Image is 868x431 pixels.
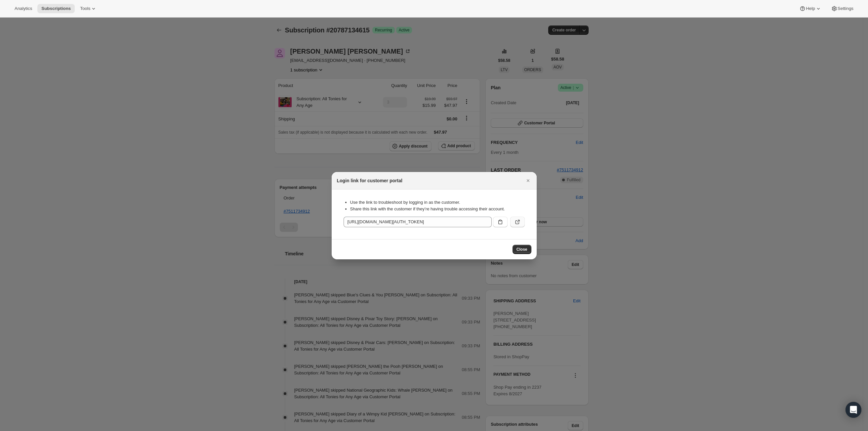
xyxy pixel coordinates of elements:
[80,6,90,11] span: Tools
[846,402,861,418] div: Open Intercom Messenger
[337,177,402,184] h2: Login link for customer portal
[350,206,525,212] li: Share this link with the customer if they’re having trouble accessing their account.
[806,6,815,11] span: Help
[523,176,533,185] button: Close
[37,4,75,13] button: Subscriptions
[517,247,527,252] span: Close
[513,245,531,254] button: Close
[827,4,857,13] button: Settings
[11,4,36,13] button: Analytics
[838,6,853,11] span: Settings
[350,199,525,206] li: Use the link to troubleshoot by logging in as the customer.
[795,4,825,13] button: Help
[15,6,32,11] span: Analytics
[76,4,101,13] button: Tools
[41,6,71,11] span: Subscriptions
